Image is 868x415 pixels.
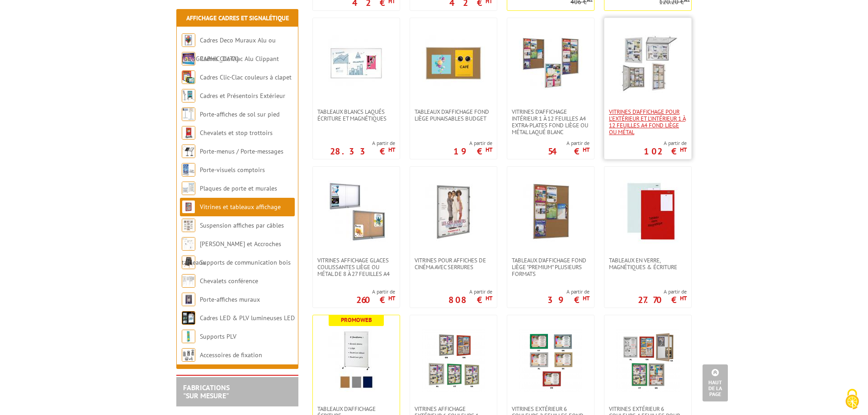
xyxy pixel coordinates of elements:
[182,107,195,121] img: Porte-affiches de sol sur pied
[313,257,400,277] a: Vitrines affichage glaces coulissantes liège ou métal de 8 à 27 feuilles A4
[182,200,195,214] img: Vitrines et tableaux affichage
[200,110,279,118] a: Porte-affiches de sol sur pied
[313,108,400,122] a: Tableaux blancs laqués écriture et magnétiques
[182,89,195,103] img: Cadres et Présentoirs Extérieur
[609,108,687,135] span: Vitrines d'affichage pour l'extérieur et l'intérieur 1 à 12 feuilles A4 fond liège ou métal
[356,288,395,295] span: A partir de
[200,92,285,100] a: Cadres et Présentoirs Extérieur
[182,293,195,306] img: Porte-affiches muraux
[356,297,395,303] p: 260 €
[583,294,590,302] sup: HT
[453,149,492,154] p: 19 €
[410,108,497,122] a: Tableaux d'affichage fond liège punaisables Budget
[330,149,395,154] p: 28.33 €
[680,294,687,302] sup: HT
[200,147,283,155] a: Porte-menus / Porte-messages
[182,330,195,343] img: Supports PLV
[182,274,195,288] img: Chevalets conférence
[616,180,679,243] img: Tableaux en verre, magnétiques & écriture
[182,33,195,47] img: Cadres Deco Muraux Alu ou Bois
[507,108,594,135] a: Vitrines d'affichage intérieur 1 à 12 feuilles A4 extra-plates fond liège ou métal laqué blanc
[325,180,388,243] img: Vitrines affichage glaces coulissantes liège ou métal de 8 à 27 feuilles A4
[604,108,691,135] a: Vitrines d'affichage pour l'extérieur et l'intérieur 1 à 12 feuilles A4 fond liège ou métal
[519,329,582,392] img: Vitrines extérieur 6 couleurs 2 feuilles fond blanc pour aimants
[183,383,230,400] a: FABRICATIONS"Sur Mesure"
[547,288,590,295] span: A partir de
[182,237,195,251] img: Cimaises et Accroches tableaux
[638,297,687,303] p: 27.70 €
[638,288,687,295] span: A partir de
[200,166,265,174] a: Porte-visuels comptoirs
[182,163,195,177] img: Porte-visuels comptoirs
[422,32,485,95] img: Tableaux d'affichage fond liège punaisables Budget
[182,126,195,140] img: Chevalets et stop trottoirs
[609,257,687,270] span: Tableaux en verre, magnétiques & écriture
[415,257,492,270] span: Vitrines pour affiches de cinéma avec serrures
[548,149,590,154] p: 54 €
[604,257,691,270] a: Tableaux en verre, magnétiques & écriture
[317,257,395,277] span: Vitrines affichage glaces coulissantes liège ou métal de 8 à 27 feuilles A4
[841,388,863,410] img: Cookies (fenêtre modale)
[548,140,590,147] span: A partir de
[182,145,195,158] img: Porte-menus / Porte-messages
[182,70,195,84] img: Cadres Clic-Clac couleurs à clapet
[836,384,868,415] button: Cookies (fenêtre modale)
[616,32,679,95] img: Vitrines d'affichage pour l'extérieur et l'intérieur 1 à 12 feuilles A4 fond liège ou métal
[325,329,388,392] img: Tableaux d'affichage écriture liège/feutrine/blanc Mobiles sur roulettes
[410,257,497,270] a: Vitrines pour affiches de cinéma avec serrures
[330,140,395,147] span: A partir de
[512,108,590,135] span: Vitrines d'affichage intérieur 1 à 12 feuilles A4 extra-plates fond liège ou métal laqué blanc
[182,348,195,362] img: Accessoires de fixation
[422,329,485,392] img: Vitrines affichage extérieur 6 couleurs 1 feuille pour affichage avec aimants
[200,295,260,303] a: Porte-affiches muraux
[200,184,277,192] a: Plaques de porte et murales
[644,149,687,154] p: 102 €
[388,294,395,302] sup: HT
[200,221,284,229] a: Suspension affiches par câbles
[182,219,195,232] img: Suspension affiches par câbles
[547,297,590,303] p: 39 €
[200,203,281,211] a: Vitrines et tableaux affichage
[680,146,687,154] sup: HT
[422,180,485,243] img: Vitrines pour affiches de cinéma avec serrures
[182,182,195,195] img: Plaques de porte et murales
[182,240,281,266] a: [PERSON_NAME] et Accroches tableaux
[182,311,195,325] img: Cadres LED & PLV lumineuses LED
[519,180,582,243] img: Tableaux d'affichage fond liège
[200,277,258,285] a: Chevalets conférence
[200,351,262,359] a: Accessoires de fixation
[703,364,728,401] a: Haut de la page
[519,32,582,95] img: Vitrines d'affichage intérieur 1 à 12 feuilles A4 extra-plates fond liège ou métal laqué blanc
[317,108,395,122] span: Tableaux blancs laqués écriture et magnétiques
[325,32,388,95] img: Tableaux blancs laqués écriture et magnétiques
[486,146,492,154] sup: HT
[616,329,679,392] img: Vitrines extérieur 6 couleurs 4 feuilles pour affichage avec aimants
[182,36,276,63] a: Cadres Deco Muraux Alu ou [GEOGRAPHIC_DATA]
[644,140,687,147] span: A partir de
[186,14,289,22] a: Affichage Cadres et Signalétique
[200,258,291,266] a: Supports de communication bois
[507,257,594,277] a: Tableaux d'affichage fond liège "Premium" plusieurs formats
[200,332,236,340] a: Supports PLV
[448,297,492,303] p: 808 €
[583,146,590,154] sup: HT
[200,55,279,63] a: Cadres Clic-Clac Alu Clippant
[341,316,372,324] b: Promoweb
[453,140,492,147] span: A partir de
[512,257,590,277] span: Tableaux d'affichage fond liège "Premium" plusieurs formats
[200,314,295,322] a: Cadres LED & PLV lumineuses LED
[415,108,492,122] span: Tableaux d'affichage fond liège punaisables Budget
[486,294,492,302] sup: HT
[200,129,273,137] a: Chevalets et stop trottoirs
[200,73,292,81] a: Cadres Clic-Clac couleurs à clapet
[388,146,395,154] sup: HT
[448,288,492,295] span: A partir de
